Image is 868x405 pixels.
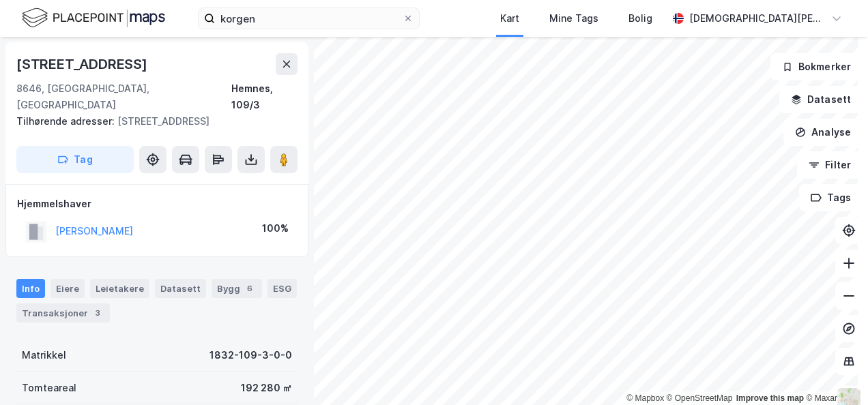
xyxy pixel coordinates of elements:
[262,220,289,237] div: 100%
[16,80,231,113] div: 8646, [GEOGRAPHIC_DATA], [GEOGRAPHIC_DATA]
[16,53,150,75] div: [STREET_ADDRESS]
[155,279,206,298] div: Datasett
[799,184,863,211] button: Tags
[779,86,863,113] button: Datasett
[667,393,733,403] a: OpenStreetMap
[797,151,863,179] button: Filter
[243,282,257,295] div: 6
[50,279,85,298] div: Eiere
[736,393,804,403] a: Improve this map
[689,10,826,27] div: [DEMOGRAPHIC_DATA][PERSON_NAME]
[91,306,104,320] div: 3
[16,146,134,173] button: Tag
[22,380,76,396] div: Tomteareal
[770,53,863,80] button: Bokmerker
[231,80,298,113] div: Hemnes, 109/3
[16,113,287,130] div: [STREET_ADDRESS]
[212,279,262,298] div: Bygg
[626,393,664,403] a: Mapbox
[783,119,863,146] button: Analyse
[267,279,297,298] div: ESG
[16,279,45,298] div: Info
[90,279,149,298] div: Leietakere
[500,10,519,27] div: Kart
[628,10,652,27] div: Bolig
[800,340,868,405] iframe: Chat Widget
[16,303,110,322] div: Transaksjoner
[241,380,292,396] div: 192 280 ㎡
[16,115,117,127] span: Tilhørende adresser:
[22,347,66,363] div: Matrikkel
[209,347,292,363] div: 1832-109-3-0-0
[549,10,598,27] div: Mine Tags
[22,6,165,30] img: logo.f888ab2527a4732fd821a326f86c7f29.svg
[215,8,403,29] input: Søk på adresse, matrikkel, gårdeiere, leietakere eller personer
[17,196,297,212] div: Hjemmelshaver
